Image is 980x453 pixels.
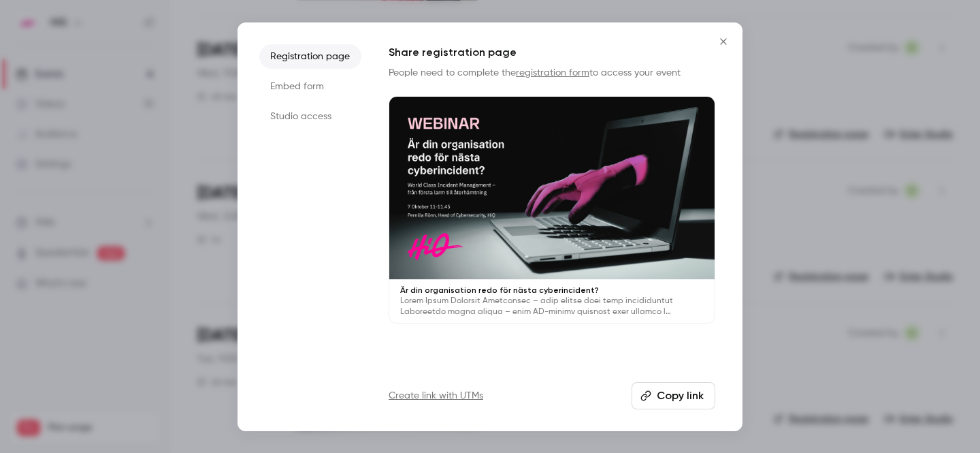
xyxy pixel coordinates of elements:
h1: Share registration page [389,44,715,61]
li: Studio access [259,104,361,129]
button: Close [710,28,737,55]
a: Är din organisation redo för nästa cyberincident?Lorem Ipsum Dolorsit Ametconsec – adip elitse do... [389,96,715,324]
p: Är din organisation redo för nästa cyberincident? [400,285,704,296]
p: Lorem Ipsum Dolorsit Ametconsec – adip elitse doei temp incididuntut Laboreetdo magna aliqua – en... [400,296,704,317]
button: Copy link [632,382,715,409]
li: Registration page [259,44,361,69]
a: Create link with UTMs [389,389,483,403]
li: Embed form [259,74,361,99]
p: People need to complete the to access your event [389,66,715,80]
a: registration form [516,68,589,78]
